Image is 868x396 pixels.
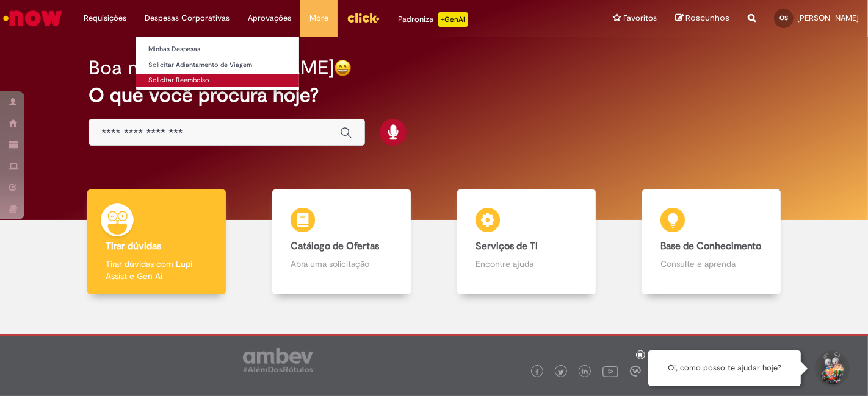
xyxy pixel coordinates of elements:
a: Rascunhos [675,13,729,24]
img: logo_footer_twitter.png [558,369,564,375]
h2: Boa noite, [PERSON_NAME] [89,57,334,79]
b: Tirar dúvidas [106,240,161,252]
span: Requisições [84,12,126,24]
span: Despesas Corporativas [145,12,230,24]
a: Catálogo de Ofertas Abra uma solicitação [249,189,434,295]
p: Encontre ajuda [476,258,578,270]
a: Serviços de TI Encontre ajuda [434,189,619,295]
img: logo_footer_workplace.png [630,366,641,377]
button: Iniciar Conversa de Suporte [813,350,850,387]
b: Serviços de TI [476,240,538,252]
b: Base de Conhecimento [660,240,761,252]
h2: O que você procura hoje? [89,85,779,106]
b: Catálogo de Ofertas [291,240,379,252]
span: [PERSON_NAME] [797,13,859,23]
a: Minhas Despesas [136,43,299,56]
img: ServiceNow [1,6,64,30]
div: Oi, como posso te ajudar hoje? [648,350,801,386]
a: Solicitar Adiantamento de Viagem [136,58,299,72]
span: More [309,12,328,24]
ul: Despesas Corporativas [136,37,300,91]
img: logo_footer_youtube.png [602,363,618,379]
span: Favoritos [623,12,657,24]
p: +GenAi [438,12,468,27]
a: Solicitar Reembolso [136,74,299,87]
a: Base de Conhecimento Consulte e aprenda [619,189,804,295]
img: logo_footer_facebook.png [534,369,540,375]
img: logo_footer_ambev_rotulo_gray.png [243,348,313,372]
p: Tirar dúvidas com Lupi Assist e Gen Ai [106,258,208,282]
img: click_logo_yellow_360x200.png [347,9,380,27]
p: Abra uma solicitação [291,258,393,270]
span: Rascunhos [685,12,729,24]
img: logo_footer_linkedin.png [582,369,588,376]
p: Consulte e aprenda [660,258,763,270]
a: Tirar dúvidas Tirar dúvidas com Lupi Assist e Gen Ai [64,189,249,295]
span: Aprovações [248,12,291,24]
span: OS [779,14,788,22]
div: Padroniza [398,12,468,27]
img: happy-face.png [334,59,352,77]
